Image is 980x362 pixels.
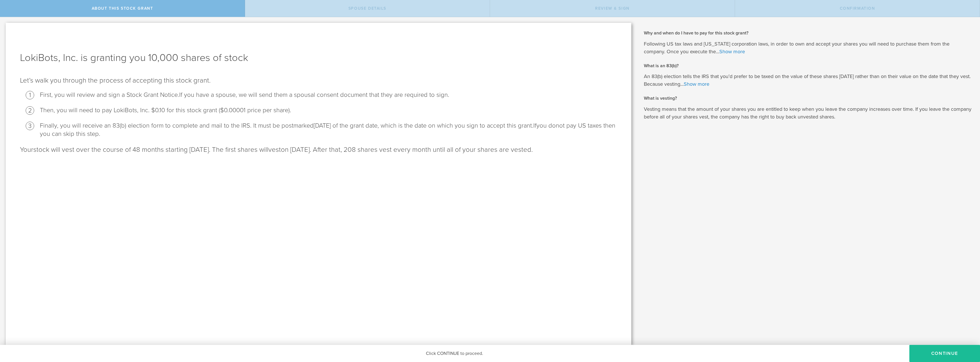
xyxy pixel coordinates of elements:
span: Confirmation [840,6,875,11]
p: Following US tax laws and [US_STATE] corporation laws, in order to own and accept your shares you... [644,40,971,56]
span: vest [268,146,281,154]
span: you do [536,122,556,129]
span: If you have a spouse, we will send them a spousal consent document that they are required to sign. [179,91,449,99]
p: An 83(b) election tells the IRS that you’d prefer to be taxed on the value of these shares [DATE]... [644,73,971,88]
a: Show more [719,48,745,55]
h1: LokiBots, Inc. is granting you 10,000 shares of stock [20,51,617,65]
span: Review & Sign [595,6,630,11]
span: About this stock grant [92,6,153,11]
span: Your [20,146,33,154]
button: CONTINUE [909,345,980,362]
a: Show more [684,81,709,87]
span: [DATE] of the grant date, which is the date on which you sign to accept this grant. [314,122,533,129]
p: Vesting means that the amount of your shares you are entitled to keep when you leave the company ... [644,105,971,121]
span: Spouse Details [348,6,386,11]
h2: What is vesting? [644,95,971,101]
h2: Why and when do I have to pay for this stock grant? [644,30,971,36]
li: First, you will review and sign a Stock Grant Notice. [40,91,617,99]
p: Let’s walk you through the process of accepting this stock grant . [20,76,617,85]
li: Then, you will need to pay LokiBots, Inc. $0.10 for this stock grant ($0.00001 price per share). [40,106,617,114]
h2: What is an 83(b)? [644,63,971,69]
p: stock will vest over the course of 48 months starting [DATE]. The first shares will on [DATE]. Af... [20,145,617,154]
li: Finally, you will receive an 83(b) election form to complete and mail to the IRS . It must be pos... [40,122,617,138]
